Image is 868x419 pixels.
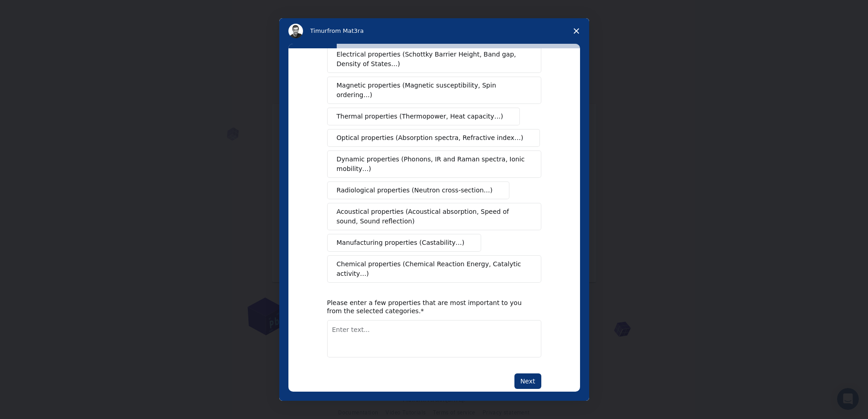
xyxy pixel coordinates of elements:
[337,112,503,121] span: Thermal properties (Thermopower, Heat capacity…)
[327,46,541,73] button: Electrical properties (Schottky Barrier Height, Band gap, Density of States…)
[327,234,482,252] button: Manufacturing properties (Castability…)
[337,238,465,248] span: Manufacturing properties (Castability…)
[15,6,59,15] span: Assistance
[337,81,525,100] span: Magnetic properties (Magnetic susceptibility, Spin ordering…)
[327,108,520,125] button: Thermal properties (Thermopower, Heat capacity…)
[337,155,526,174] span: Dynamic properties (Phonons, IR and Raman spectra, Ionic mobility…)
[310,27,327,34] span: Timur
[337,186,493,195] span: Radiological properties (Neutron cross-section…)
[327,181,510,199] button: Radiological properties (Neutron cross-section…)
[327,320,541,357] textarea: Enter text...
[327,150,541,178] button: Dynamic properties (Phonons, IR and Raman spectra, Ionic mobility…)
[337,50,526,69] span: Electrical properties (Schottky Barrier Height, Band gap, Density of States…)
[327,203,541,230] button: Acoustical properties (Acoustical absorption, Speed of sound, Sound reflection)
[327,255,541,283] button: Chemical properties (Chemical Reaction Energy, Catalytic activity…)
[514,373,541,389] button: Next
[564,18,589,44] span: Close survey
[327,77,541,104] button: Magnetic properties (Magnetic susceptibility, Spin ordering…)
[327,27,364,34] span: from Mat3ra
[337,259,525,279] span: Chemical properties (Chemical Reaction Energy, Catalytic activity…)
[327,299,528,315] div: Please enter a few properties that are most important to you from the selected categories.
[288,24,303,38] img: Profile image for Timur
[327,129,540,147] button: Optical properties (Absorption spectra, Refractive index…)
[337,207,526,226] span: Acoustical properties (Acoustical absorption, Speed of sound, Sound reflection)
[337,133,524,143] span: Optical properties (Absorption spectra, Refractive index…)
